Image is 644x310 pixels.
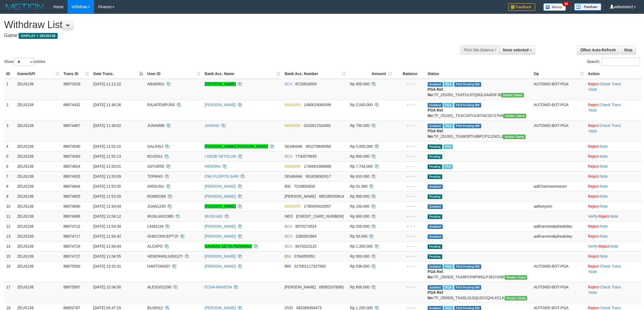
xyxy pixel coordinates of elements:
[577,45,619,55] a: Run Auto-Refresh
[15,79,61,100] td: ZEUS138
[93,154,121,159] span: [DATE] 11:52:13
[350,254,369,258] span: Rp 500.000
[396,264,423,269] div: - - -
[205,224,236,228] a: [PERSON_NAME]
[562,1,570,6] span: 34
[600,164,608,169] a: Note
[600,103,621,107] a: Check Trans
[348,69,394,79] th: Amount: activate to sort column ascending
[531,231,586,241] td: aafKanvireakpheakdey
[428,174,442,179] span: Pending
[4,261,15,282] td: 16
[454,103,481,107] span: PGA Pending
[15,261,61,282] td: ZEUS138
[600,285,621,289] a: Check Trans
[93,82,121,86] span: [DATE] 11:11:22
[295,154,316,159] span: Copy 7730579939 to clipboard
[93,234,121,238] span: [DATE] 11:54:42
[93,103,121,107] span: [DATE] 11:48:26
[586,100,642,120] td: · ·
[503,48,529,52] span: None selected
[285,184,291,188] span: BSI
[588,254,599,258] a: Reject
[600,154,608,159] a: Note
[588,123,599,128] a: Reject
[396,164,423,169] div: - - -
[531,261,586,282] td: AUTOWD-BOT-PGA
[586,151,642,161] td: ·
[428,164,442,169] span: Pending
[294,254,315,258] span: Copy 0764050951 to clipboard
[285,214,293,218] span: NEO
[4,141,15,151] td: 4
[15,69,61,79] th: Game/API: activate to sort column ascending
[93,184,121,188] span: [DATE] 11:53:20
[205,103,236,107] a: [PERSON_NAME]
[394,69,425,79] th: Balance
[396,224,423,229] div: - - -
[586,221,642,231] td: ·
[396,102,423,107] div: - - -
[64,82,80,86] span: 88873029
[600,82,621,86] a: Check Trans
[425,100,531,120] td: TF_251001_TXAC3ATUU87IACDCS7HA
[600,234,608,238] a: Note
[350,204,369,208] span: Rp 150.000
[444,103,453,107] span: Marked by aafsolysreylen
[4,58,45,66] label: Show entries
[531,120,586,141] td: AUTOWD-BOT-PGA
[588,103,599,107] a: Reject
[15,181,61,191] td: ZEUS138
[295,82,316,86] span: Copy 8720818559 to clipboard
[586,181,642,191] td: ·
[588,144,599,149] a: Reject
[600,254,608,258] a: Note
[15,191,61,201] td: ZEUS138
[4,120,15,141] td: 3
[600,224,608,228] a: Note
[93,164,121,169] span: [DATE] 11:53:01
[350,82,369,86] span: Rp 800.000
[598,244,609,248] a: Reject
[531,282,586,303] td: AUTOWD-BOT-PGA
[396,194,423,199] div: - - -
[205,306,236,310] a: [PERSON_NAME]
[4,3,45,11] img: MOTION_logo.png
[4,69,15,79] th: ID
[588,224,599,228] a: Reject
[350,184,368,188] span: Rp 51.000
[4,241,15,251] td: 14
[295,234,316,238] span: Copy 1280301864 to clipboard
[93,174,121,178] span: [DATE] 11:53:09
[285,244,292,248] span: BCA
[64,123,80,128] span: 88874487
[454,264,481,269] span: PGA Pending
[396,81,423,87] div: - - -
[589,108,597,112] a: Note
[285,154,292,159] span: BCA
[285,224,292,228] span: BCA
[586,251,642,261] td: ·
[15,100,61,120] td: ZEUS138
[205,82,236,86] a: [PERSON_NAME]
[304,204,331,208] span: Copy 1790005429357 to clipboard
[205,204,236,208] a: [PERSON_NAME]
[350,264,369,268] span: Rp 536.000
[285,264,291,268] span: BRI
[147,264,170,268] span: HARTONO07
[64,144,80,149] span: 88874590
[285,194,316,198] span: [PERSON_NAME]
[4,33,424,38] h4: Game:
[428,224,443,229] span: Grabbed
[396,123,423,128] div: - - -
[425,79,531,100] td: TF_251001_TXATUL97Q9GL0A483FJ6
[93,244,121,248] span: [DATE] 11:54:44
[350,123,369,128] span: Rp 750.000
[428,214,442,219] span: Pending
[91,69,145,79] th: Date Trans.: activate to sort column descending
[15,161,61,171] td: ZEUS138
[147,234,178,238] span: GHECONCEPT15
[15,120,61,141] td: ZEUS138
[586,161,642,171] td: ·
[543,3,566,11] img: Button%20Memo.svg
